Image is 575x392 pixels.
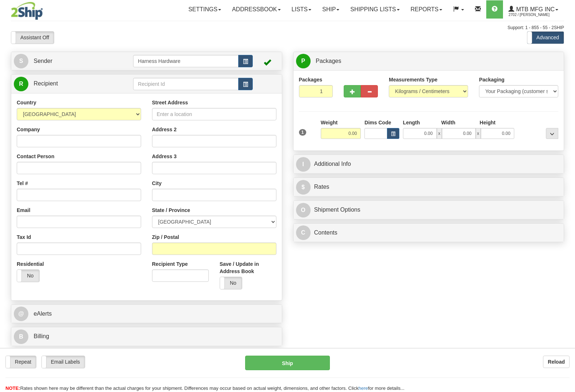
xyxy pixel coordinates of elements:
a: Settings [183,0,227,19]
b: Reload [548,359,565,365]
label: Email Labels [42,356,85,368]
label: No [220,277,242,289]
div: ... [546,128,558,139]
input: Sender Id [133,55,238,67]
span: x [437,128,442,139]
label: Dims Code [364,119,391,126]
span: MTB MFG INC [514,6,555,12]
label: Address 2 [152,126,177,133]
button: Reload [543,356,570,368]
label: Packages [299,76,323,83]
span: x [476,128,481,139]
span: R [14,77,28,91]
label: City [152,180,161,187]
label: Save / Update in Address Book [220,260,276,275]
span: @ [14,307,28,321]
label: Length [403,119,420,126]
label: Assistant Off [11,32,54,43]
span: Billing [33,333,49,339]
a: CContents [296,225,562,240]
label: Packaging [479,76,504,83]
a: Addressbook [227,0,286,19]
label: Height [480,119,496,126]
a: Shipping lists [345,0,405,19]
label: Advanced [527,32,564,43]
label: No [17,270,39,281]
span: Sender [33,58,52,64]
a: here [359,385,368,391]
label: Width [441,119,455,126]
span: eAlerts [33,311,52,317]
span: Packages [316,58,341,64]
label: Contact Person [17,153,54,160]
span: I [296,157,311,172]
label: Repeat [6,356,36,368]
a: $Rates [296,180,562,195]
span: $ [296,180,311,195]
a: B Billing [14,329,279,344]
a: Ship [317,0,345,19]
input: Enter a location [152,108,276,120]
span: S [14,54,28,68]
span: Recipient [33,80,58,87]
label: Company [17,126,40,133]
input: Recipient Id [133,78,238,90]
label: Tax Id [17,233,31,241]
span: O [296,203,311,217]
span: NOTE: [5,385,20,391]
button: Ship [245,356,330,370]
label: State / Province [152,207,190,214]
label: Email [17,207,30,214]
label: Zip / Postal [152,233,179,241]
a: MTB MFG INC 2702 / [PERSON_NAME] [503,0,564,19]
iframe: chat widget [558,159,574,233]
label: Country [17,99,36,106]
a: @ eAlerts [14,307,279,321]
a: IAdditional Info [296,157,562,172]
label: Measurements Type [389,76,438,83]
a: OShipment Options [296,203,562,217]
a: R Recipient [14,76,120,91]
a: S Sender [14,54,133,69]
a: Reports [405,0,448,19]
span: 1 [299,129,307,136]
label: Street Address [152,99,188,106]
span: C [296,225,311,240]
label: Address 3 [152,153,177,160]
a: P Packages [296,54,562,69]
span: B [14,329,28,344]
label: Weight [321,119,338,126]
label: Recipient Type [152,260,188,268]
a: Lists [286,0,317,19]
label: Residential [17,260,44,268]
label: Tel # [17,180,28,187]
img: logo2702.jpg [11,2,43,20]
div: Support: 1 - 855 - 55 - 2SHIP [11,25,564,31]
span: 2702 / [PERSON_NAME] [508,11,563,19]
span: P [296,54,311,68]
